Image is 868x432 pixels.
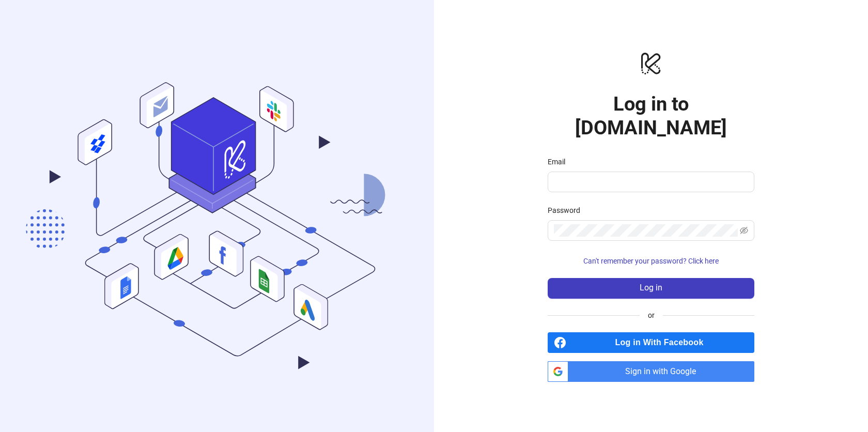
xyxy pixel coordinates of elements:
span: Can't remember your password? Click here [583,257,719,265]
span: eye-invisible [740,226,748,235]
button: Can't remember your password? Click here [548,253,754,270]
label: Email [548,156,572,167]
a: Log in With Facebook [548,332,754,353]
h1: Log in to [DOMAIN_NAME] [548,92,754,140]
label: Password [548,205,587,216]
span: Log in [640,283,662,292]
span: or [640,310,663,321]
button: Log in [548,278,754,299]
a: Sign in with Google [548,361,754,382]
span: Sign in with Google [572,361,754,382]
span: Log in With Facebook [570,332,754,353]
input: Email [554,176,746,188]
a: Can't remember your password? Click here [548,257,754,265]
input: Password [554,224,738,237]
